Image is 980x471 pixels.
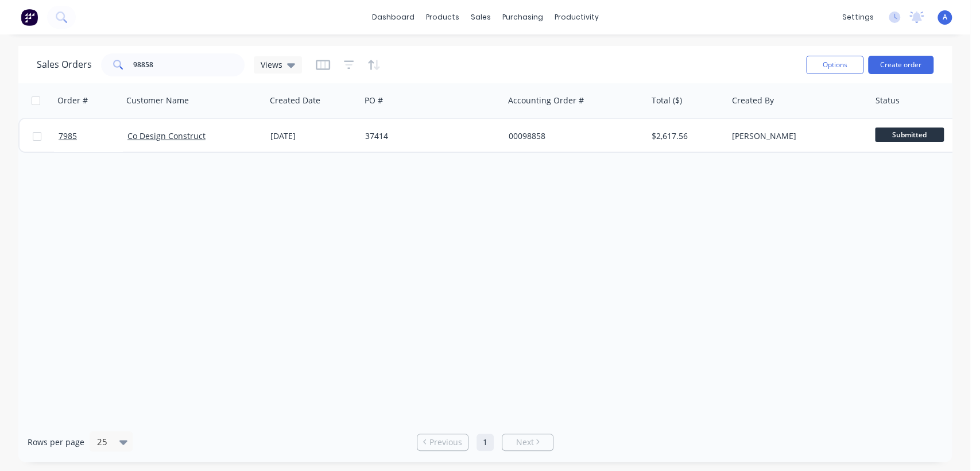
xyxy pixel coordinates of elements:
h1: Sales Orders [37,59,92,70]
div: purchasing [497,9,549,26]
span: 7985 [59,130,77,142]
div: Status [876,95,900,106]
div: Order # [57,95,88,106]
div: Total ($) [652,95,682,106]
div: productivity [549,9,605,26]
span: Views [261,59,282,71]
div: $2,617.56 [652,130,719,142]
div: Created Date [270,95,320,106]
span: A [943,12,947,22]
ul: Pagination [412,434,558,451]
div: 37414 [365,130,493,142]
button: Options [806,56,863,74]
img: Factory [21,9,38,26]
a: Next page [502,437,553,448]
div: 00098858 [509,130,636,142]
div: [PERSON_NAME] [732,130,859,142]
a: Co Design Construct [127,130,206,141]
input: Search... [133,53,245,76]
a: Previous page [417,437,468,448]
a: dashboard [366,9,420,26]
span: Next [516,437,533,448]
button: Create order [868,56,933,74]
div: Accounting Order # [508,95,584,106]
div: sales [465,9,497,26]
div: Customer Name [126,95,189,106]
div: products [420,9,465,26]
span: Rows per page [28,437,84,448]
div: Created By [732,95,774,106]
div: PO # [365,95,383,106]
a: Page 1 is your current page [477,434,494,451]
div: settings [836,9,880,26]
div: [DATE] [270,130,356,142]
span: Submitted [875,128,944,142]
span: Previous [429,437,462,448]
a: 7985 [59,119,127,153]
